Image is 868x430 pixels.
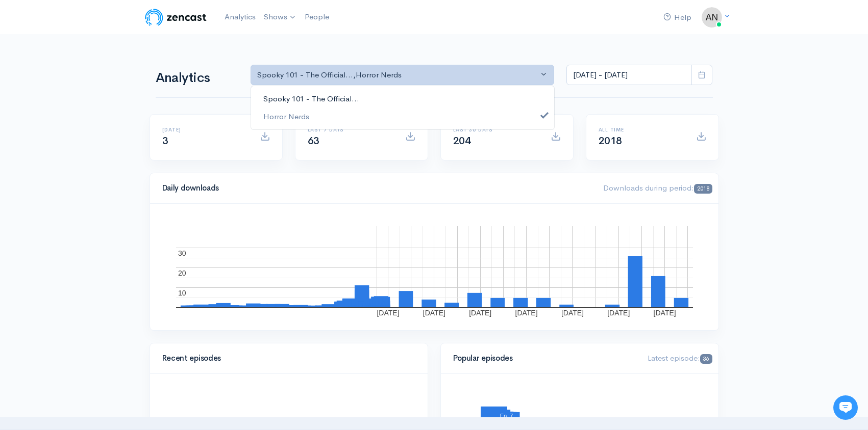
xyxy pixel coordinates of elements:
[260,6,301,29] a: Shows
[453,354,636,363] h4: Popular episodes
[377,309,399,317] text: [DATE]
[14,175,190,187] p: Find an answer quickly
[566,65,692,86] input: analytics date range selector
[599,135,622,147] span: 2018
[423,309,445,317] text: [DATE]
[599,127,684,132] h6: All time
[308,135,319,147] span: 63
[700,354,712,364] span: 36
[469,309,491,317] text: [DATE]
[515,309,537,317] text: [DATE]
[607,309,630,317] text: [DATE]
[162,216,706,318] svg: A chart.
[561,309,583,317] text: [DATE]
[16,135,188,155] button: New conversation
[301,6,333,28] a: People
[178,289,186,297] text: 10
[453,135,471,147] span: 204
[653,309,676,317] text: [DATE]
[220,6,260,28] a: Analytics
[178,269,186,277] text: 20
[15,68,189,117] h2: Just let us know if you need anything and we'll be happy to help! 🙂
[143,7,208,28] img: ZenCast Logo
[648,353,712,363] span: Latest episode:
[263,93,359,105] span: Spooky 101 - The Official...
[453,127,538,132] h6: Last 30 days
[694,184,712,194] span: 2018
[66,141,122,149] span: New conversation
[702,7,722,28] img: ...
[263,111,309,122] span: Horror Nerds
[162,354,409,363] h4: Recent episodes
[162,135,168,147] span: 3
[156,71,238,86] h1: Analytics
[162,184,591,193] h4: Daily downloads
[30,192,182,212] input: Search articles
[162,127,247,132] h6: [DATE]
[603,183,712,193] span: Downloads during period:
[659,7,696,29] a: Help
[15,49,189,66] h1: Hi 👋
[308,127,393,132] h6: Last 7 days
[500,413,513,419] text: Ep. 7
[833,395,858,420] iframe: gist-messenger-bubble-iframe
[178,249,186,257] text: 30
[257,69,539,81] div: Spooky 101 - The Official... , Horror Nerds
[251,65,555,86] button: Spooky 101 - The Official..., Horror Nerds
